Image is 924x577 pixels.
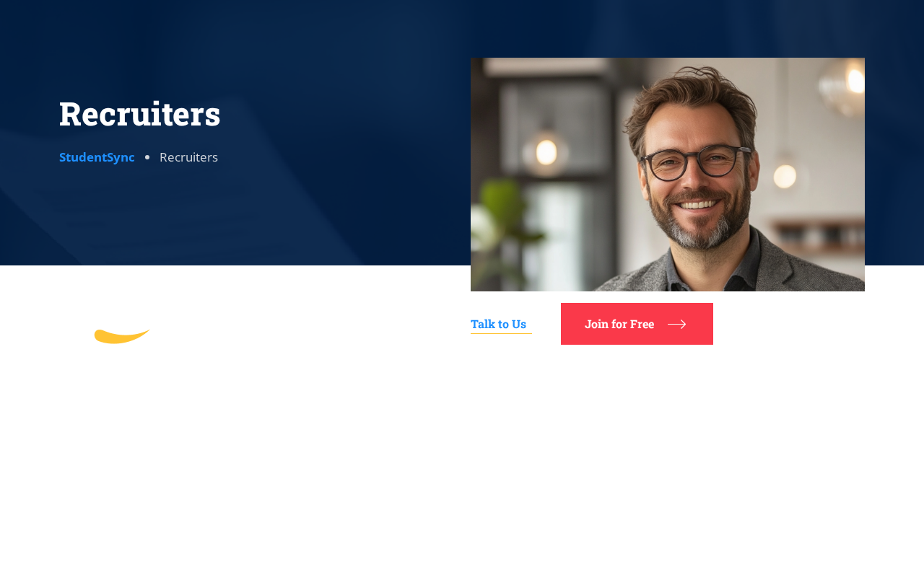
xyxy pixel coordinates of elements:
h2: Recruiters [59,94,453,133]
a: Talk to Us [471,314,532,334]
a: Join for Free [561,303,713,345]
img: shape [94,329,150,344]
a: StudentSync [59,149,135,165]
img: recruiters-image [471,58,865,291]
li: Recruiters [160,147,218,167]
